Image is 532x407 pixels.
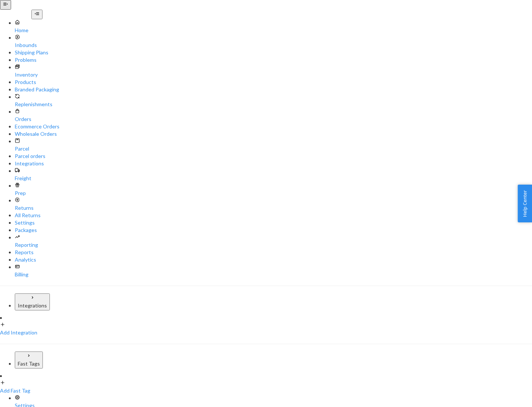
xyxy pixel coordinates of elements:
div: Home [15,27,532,34]
a: Inventory [15,64,532,78]
div: Replenishments [15,101,532,108]
a: Products [15,78,532,86]
button: Integrations [15,293,50,310]
div: Inventory [15,71,532,78]
a: Reporting [15,234,532,249]
a: Freight [15,167,532,182]
div: Parcel [15,145,532,152]
a: Replenishments [15,93,532,108]
a: Home [15,19,532,34]
div: Billing [15,271,532,278]
a: Orders [15,108,532,123]
div: Freight [15,175,532,182]
div: Reporting [15,241,532,249]
div: Prep [15,189,532,197]
div: Inbounds [15,41,532,49]
a: Inbounds [15,34,532,49]
div: Returns [15,204,532,212]
a: Prep [15,182,532,197]
a: Integrations [15,160,532,167]
a: Packages [15,226,532,234]
a: Billing [15,263,532,278]
div: Orders [15,115,532,123]
button: Help Center [518,185,532,222]
a: Reports [15,249,532,256]
a: Problems [15,56,532,64]
a: Ecommerce Orders [15,123,532,130]
div: Fast Tags [18,360,40,367]
div: Integrations [18,302,47,309]
a: Branded Packaging [15,86,532,93]
a: Shipping Plans [15,49,532,56]
a: Returns [15,197,532,212]
a: Parcel [15,138,532,152]
button: Close Navigation [31,10,42,19]
a: Analytics [15,256,532,263]
a: Parcel orders [15,152,532,160]
a: Settings [15,219,532,226]
button: Fast Tags [15,351,43,369]
a: Wholesale Orders [15,130,532,138]
a: All Returns [15,212,532,219]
